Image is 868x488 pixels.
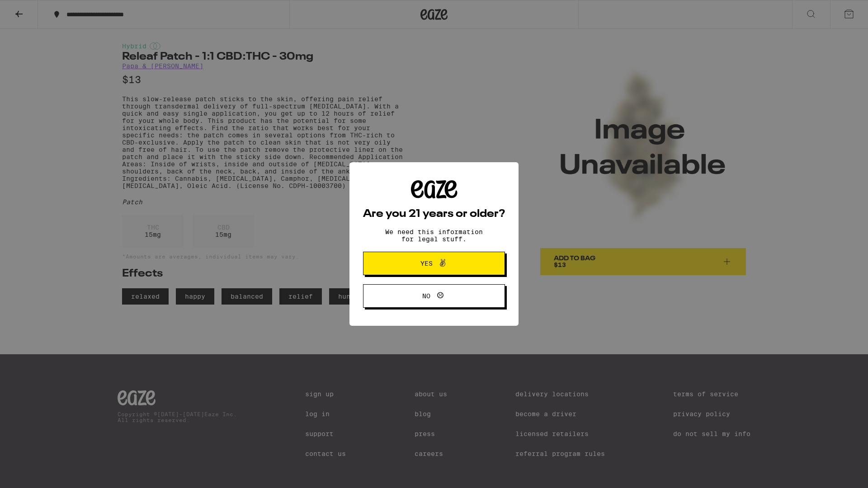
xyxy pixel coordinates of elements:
span: Yes [420,260,433,267]
button: Yes [363,252,505,275]
h2: Are you 21 years or older? [363,209,505,220]
span: No [422,293,430,299]
button: No [363,284,505,308]
p: We need this information for legal stuff. [377,228,491,243]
